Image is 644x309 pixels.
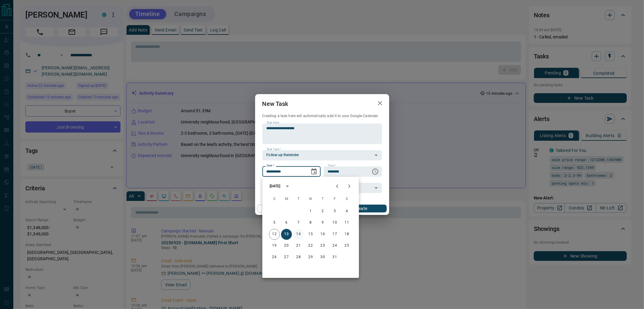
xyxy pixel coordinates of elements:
button: 22 [305,240,316,251]
button: 30 [317,252,328,263]
span: Tuesday [293,193,304,205]
button: 23 [317,240,328,251]
span: Sunday [269,193,280,205]
button: 11 [341,217,352,228]
button: 21 [293,240,304,251]
label: Time [328,164,336,168]
label: Task Type [267,147,281,151]
button: 4 [341,206,352,217]
h2: New Task [255,94,296,113]
button: 3 [329,206,340,217]
button: Choose time, selected time is 6:00 AM [369,166,381,178]
div: Follow up Reminder [262,150,382,160]
button: 13 [281,229,292,240]
button: 10 [329,217,340,228]
button: 7 [293,217,304,228]
button: 28 [293,252,304,263]
button: 25 [341,240,352,251]
button: 2 [317,206,328,217]
span: Thursday [317,193,328,205]
button: 14 [293,229,304,240]
button: 31 [329,252,340,263]
button: Next month [343,180,355,192]
button: 6 [281,217,292,228]
button: 27 [281,252,292,263]
button: 16 [317,229,328,240]
button: Cancel [258,205,309,212]
label: Date [267,164,274,168]
button: 17 [329,229,340,240]
button: calendar view is open, switch to year view [282,181,293,191]
label: Task Note [267,121,279,125]
span: Saturday [341,193,352,205]
button: 20 [281,240,292,251]
span: Friday [329,193,340,205]
button: 8 [305,217,316,228]
button: 12 [269,229,280,240]
p: Creating a task here will automatically add it to your Google Calendar. [262,113,382,119]
span: Monday [281,193,292,205]
button: 9 [317,217,328,228]
button: 18 [341,229,352,240]
button: Previous month [331,180,343,192]
div: [DATE] [270,183,280,189]
span: Wednesday [305,193,316,205]
button: Create [335,205,386,212]
button: Choose date, selected date is Oct 13, 2025 [308,166,320,178]
button: 15 [305,229,316,240]
button: 24 [329,240,340,251]
button: 26 [269,252,280,263]
button: 29 [305,252,316,263]
button: 5 [269,217,280,228]
button: 1 [305,206,316,217]
button: 19 [269,240,280,251]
